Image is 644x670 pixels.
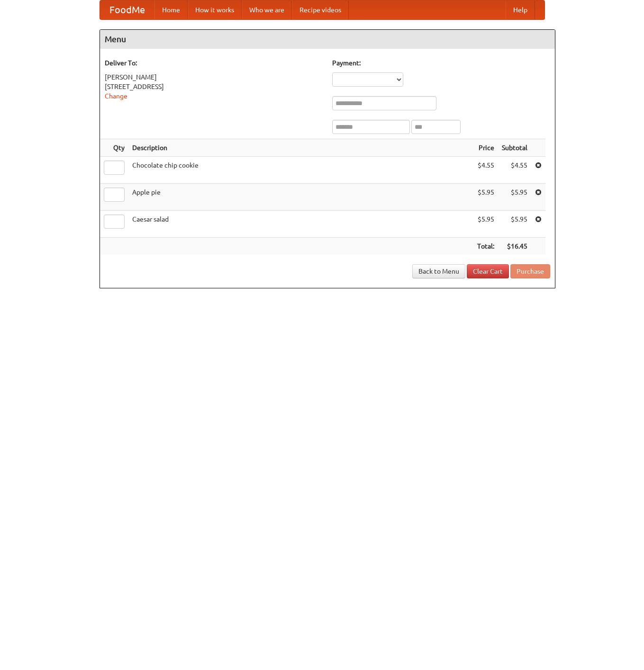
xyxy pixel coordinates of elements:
[473,139,498,157] th: Price
[473,238,498,255] th: Total:
[467,264,509,278] a: Clear Cart
[473,157,498,184] td: $4.55
[473,184,498,211] td: $5.95
[498,157,531,184] td: $4.55
[128,184,473,211] td: Apple pie
[105,72,323,82] div: [PERSON_NAME]
[128,139,473,157] th: Description
[100,0,154,19] a: FoodMe
[188,0,242,19] a: How it works
[412,264,465,278] a: Back to Menu
[498,184,531,211] td: $5.95
[105,58,323,68] h5: Deliver To:
[506,0,535,19] a: Help
[242,0,292,19] a: Who we are
[510,264,550,278] button: Purchase
[128,211,473,238] td: Caesar salad
[128,157,473,184] td: Chocolate chip cookie
[105,92,127,100] a: Change
[154,0,188,19] a: Home
[498,238,531,255] th: $16.45
[100,139,128,157] th: Qty
[332,58,550,68] h5: Payment:
[473,211,498,238] td: $5.95
[105,82,323,91] div: [STREET_ADDRESS]
[100,30,555,49] h4: Menu
[498,139,531,157] th: Subtotal
[292,0,349,19] a: Recipe videos
[498,211,531,238] td: $5.95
